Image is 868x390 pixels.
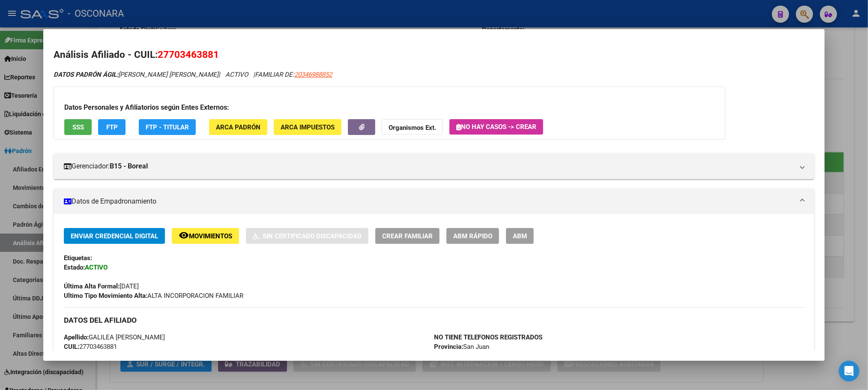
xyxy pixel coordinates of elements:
mat-panel-title: Gerenciador: [64,161,793,171]
span: [PERSON_NAME] [PERSON_NAME] [54,71,218,78]
strong: B15 - Boreal [110,161,148,171]
h2: Análisis Afiliado - CUIL: [54,48,814,62]
span: SSS [72,123,84,131]
button: FTP - Titular [139,119,196,135]
span: GALILEA [PERSON_NAME] [64,333,165,341]
span: 27703463881 [64,343,117,351]
button: SSS [64,119,92,135]
span: FTP - Titular [146,123,189,131]
strong: CUIL: [64,343,79,351]
button: Sin Certificado Discapacidad [246,228,368,244]
mat-expansion-panel-header: Gerenciador:B15 - Boreal [54,153,814,179]
span: ARCA Padrón [216,123,260,131]
strong: Ultimo Tipo Movimiento Alta: [64,292,147,300]
strong: Apellido: [64,333,89,341]
button: ARCA Padrón [209,119,267,135]
button: FTP [98,119,126,135]
span: 27703463881 [158,49,219,60]
button: Enviar Credencial Digital [64,228,165,244]
h3: DATOS DEL AFILIADO [64,315,804,325]
button: Crear Familiar [375,228,440,244]
mat-expansion-panel-header: Datos de Empadronamiento [54,189,814,214]
button: No hay casos -> Crear [449,119,543,135]
button: ABM [506,228,534,244]
span: ABM Rápido [453,232,492,240]
button: ARCA Impuestos [274,119,341,135]
span: FAMILIAR DE: [255,71,332,78]
strong: Última Alta Formal: [64,282,120,290]
span: ARCA Impuestos [281,123,335,131]
mat-icon: remove_red_eye [179,230,189,240]
strong: DATOS PADRÓN ÁGIL: [54,71,118,78]
span: 20346988852 [294,71,332,78]
strong: Provincia: [434,343,463,351]
span: [DATE] [64,282,139,290]
span: Crear Familiar [382,232,433,240]
button: Movimientos [172,228,239,244]
strong: Estado: [64,264,85,271]
strong: ACTIVO [85,264,108,271]
strong: NO TIENE TELEFONOS REGISTRADOS [434,333,542,341]
button: Organismos Ext. [382,119,443,135]
span: No hay casos -> Crear [456,123,536,131]
h3: Datos Personales y Afiliatorios según Entes Externos: [64,102,715,113]
span: Enviar Credencial Digital [71,232,158,240]
span: FTP [106,123,118,131]
span: San Juan [434,343,489,351]
div: Open Intercom Messenger [839,361,859,381]
span: ALTA INCORPORACION FAMILIAR [64,292,243,300]
strong: Organismos Ext. [389,124,436,132]
strong: Etiquetas: [64,254,92,262]
button: ABM Rápido [446,228,499,244]
span: ABM [513,232,527,240]
i: | ACTIVO | [54,71,332,78]
span: Sin Certificado Discapacidad [263,232,362,240]
mat-panel-title: Datos de Empadronamiento [64,196,793,207]
span: Movimientos [189,232,232,240]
